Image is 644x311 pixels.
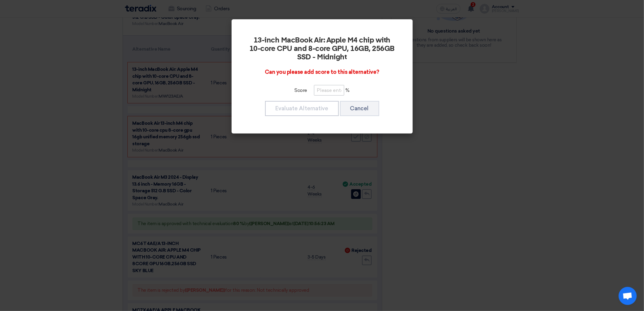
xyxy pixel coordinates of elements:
button: Cancel [340,101,379,116]
span: Can you please add score to this alternative? [265,69,379,75]
input: Please enter the technical evaluation for this alternative item... [314,85,344,96]
label: Score [294,87,307,94]
h2: 13-inch MacBook Air: Apple M4 chip with 10-core CPU and 8-core GPU, 16GB, 256GB SSD - Midnight [248,36,396,61]
a: Open chat [619,287,637,305]
div: % [248,85,396,96]
button: Evaluate Alternative [265,101,339,116]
